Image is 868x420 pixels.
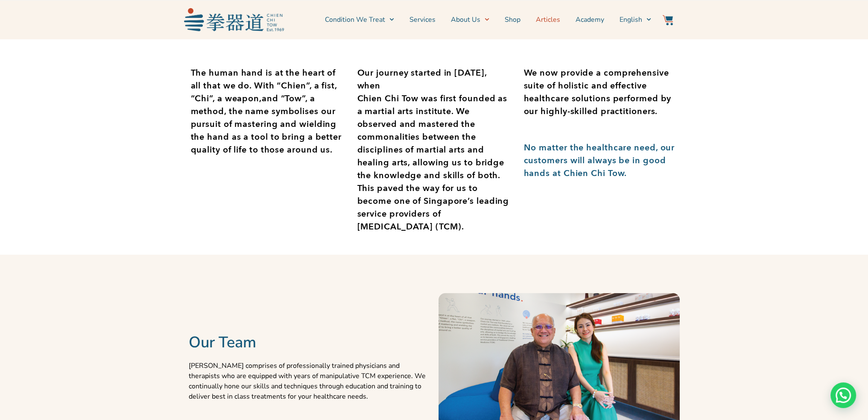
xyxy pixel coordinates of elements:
p: No matter the healthcare need, our customers will always be in good hands at Chien Chi Tow. [523,141,677,180]
a: Articles [536,9,560,30]
h2: Our Team [189,333,430,352]
div: Page 1 [523,141,677,180]
div: Page 1 [523,67,677,118]
a: Services [409,9,435,30]
div: Page 1 [357,67,511,233]
div: Page 1 [191,67,345,156]
span: English [620,15,642,25]
a: Shop [505,9,520,30]
a: English [620,9,651,30]
p: [PERSON_NAME] comprises of professionally trained physicians and therapists who are equipped with... [189,361,430,402]
img: Website Icon-03 [663,15,673,25]
nav: Menu [288,9,651,30]
p: Our journey started in [DATE], when Chien Chi Tow was first founded as a martial arts institute. ... [357,67,511,233]
a: Academy [576,9,604,30]
a: Condition We Treat [325,9,394,30]
p: We now provide a comprehensive suite of holistic and effective healthcare solutions performed by ... [523,67,677,118]
a: About Us [451,9,489,30]
p: The human hand is at the heart of all that we do. With “Chien”, a fist, “Chi”, a weapon,and “Tow”... [191,67,345,156]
